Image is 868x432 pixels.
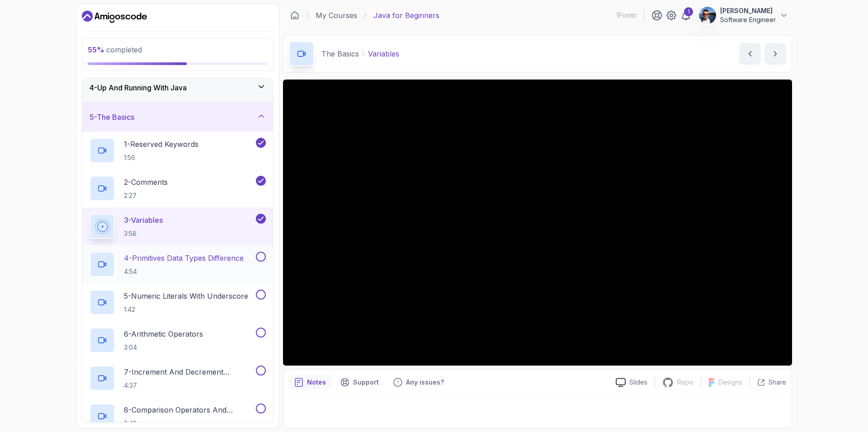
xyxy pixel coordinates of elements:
span: 55 % [88,45,104,54]
button: user profile image[PERSON_NAME]Software Engineer [698,6,788,24]
p: 8 - Comparison Operators and Booleans [124,404,254,415]
button: 5-The Basics [82,103,273,131]
button: Support button [335,375,384,390]
p: Support [353,378,379,387]
p: 7 - Increment And Decrement Operators [124,366,254,377]
button: next content [764,43,786,65]
button: 8-Comparison Operators and Booleans2:42 [90,404,266,429]
p: Share [769,378,786,387]
h3: 4 - Up And Running With Java [90,82,187,93]
p: The Basics [321,48,359,59]
p: 4:37 [124,381,254,390]
div: 1 [684,7,693,16]
button: notes button [289,375,331,390]
a: Dashboard [82,9,147,24]
button: 1-Reserved Keywords1:56 [90,138,266,163]
p: Any issues? [406,378,444,387]
p: 3 - Variables [124,215,163,225]
p: Software Engineer [720,15,776,24]
h3: 5 - The Basics [90,112,134,122]
button: Feedback button [388,375,449,390]
p: Repo [677,378,693,387]
p: 2:42 [124,419,254,428]
p: 6 - Arithmetic Operators [124,329,203,339]
button: 2-Comments2:27 [90,176,266,201]
p: 5 - Numeric Literals With Underscore [124,291,248,301]
a: 1 [680,10,691,21]
p: 1:56 [124,153,198,162]
button: 3-Variables3:58 [90,214,266,239]
button: 4-Up And Running With Java [82,73,273,102]
button: Share [750,378,786,387]
p: 2:27 [124,191,168,200]
p: Notes [307,378,326,387]
p: Variables [368,48,399,59]
button: 6-Arithmetic Operators3:04 [90,328,266,353]
p: 1 - Reserved Keywords [124,139,198,150]
a: My Courses [316,10,357,21]
p: Designs [718,378,742,387]
p: 4 - Primitives Data Types Difference [124,253,244,263]
p: 3:58 [124,229,163,238]
iframe: 3 - Variables [283,80,792,366]
a: Slides [609,378,655,387]
span: completed [88,45,142,54]
p: 1:42 [124,305,248,314]
p: [PERSON_NAME] [720,6,776,15]
p: Slides [629,378,647,387]
button: previous content [739,43,761,65]
button: 7-Increment And Decrement Operators4:37 [90,366,266,391]
p: Java for Beginners [373,10,439,21]
p: 3:04 [124,343,203,352]
button: 4-Primitives Data Types Difference4:54 [90,252,266,277]
p: 2 - Comments [124,177,168,188]
p: 4:54 [124,267,244,276]
p: 1 Points [616,11,637,20]
img: user profile image [699,7,716,24]
a: Dashboard [290,11,299,20]
button: 5-Numeric Literals With Underscore1:42 [90,290,266,315]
